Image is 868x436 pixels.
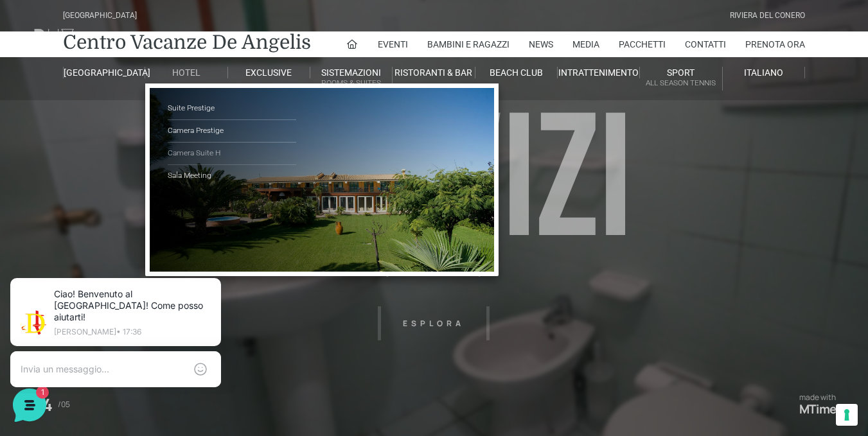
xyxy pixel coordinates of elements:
p: Aiuto [198,336,217,347]
div: [GEOGRAPHIC_DATA] [63,10,137,22]
button: Inizia una conversazione [21,162,236,187]
img: light [28,48,54,73]
span: 1 [128,317,137,326]
a: Sala Meeting [168,165,296,187]
a: Prenota Ora [745,31,805,57]
button: Home [10,318,89,347]
a: Camera Suite H [168,143,296,165]
span: Italiano [744,67,783,78]
div: Riviera Del Conero [730,10,805,22]
a: [GEOGRAPHIC_DATA] [63,67,145,78]
p: 18 s fa [214,123,236,135]
a: SistemazioniRooms & Suites [310,67,393,91]
a: Bambini e Ragazzi [427,31,509,57]
a: Hotel [145,67,227,78]
img: light [21,125,46,150]
p: Messaggi [111,336,146,347]
a: Italiano [723,67,805,78]
span: Le tue conversazioni [21,103,109,113]
a: Beach Club [475,67,558,78]
p: Ciao! Benvenuto al [GEOGRAPHIC_DATA]! Come posso aiutarti! [54,139,206,152]
button: Le tue preferenze relative al consenso per le tecnologie di tracciamento [836,404,858,426]
p: Ciao! Benvenuto al [GEOGRAPHIC_DATA]! Come posso aiutarti! [62,26,218,60]
span: Inizia una conversazione [84,170,190,180]
a: News [529,31,553,57]
a: Suite Prestige [168,98,296,120]
h2: Ciao da De Angelis Resort 👋 [10,10,216,51]
p: [PERSON_NAME] • 17:36 [62,65,218,73]
a: Media [572,31,599,57]
a: SportAll Season Tennis [640,67,722,91]
a: Exclusive [228,67,310,78]
a: Apri Centro Assistenza [137,213,236,223]
a: Intrattenimento [558,67,640,78]
a: Eventi [378,31,408,57]
a: Ristoranti & Bar [393,67,475,78]
iframe: Customerly Messenger Launcher [10,386,49,424]
span: [PERSON_NAME] [54,123,206,136]
p: Home [39,336,60,347]
button: Aiuto [168,318,247,347]
input: Cerca un articolo... [29,241,210,254]
span: Trova una risposta [21,213,100,223]
a: Contatti [685,31,726,57]
small: All Season Tennis [640,77,722,89]
small: Rooms & Suites [310,77,392,89]
a: Pacchetti [619,31,666,57]
a: Centro Vacanze De Angelis [63,30,311,55]
p: La nostra missione è rendere la tua esperienza straordinaria! [10,57,216,82]
span: 1 [224,139,236,152]
button: 1Messaggi [89,318,168,347]
a: [PERSON_NAME]Ciao! Benvenuto al [GEOGRAPHIC_DATA]! Come posso aiutarti!18 s fa1 [15,118,242,157]
a: Camera Prestige [168,120,296,143]
a: [DEMOGRAPHIC_DATA] tutto [114,103,236,113]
